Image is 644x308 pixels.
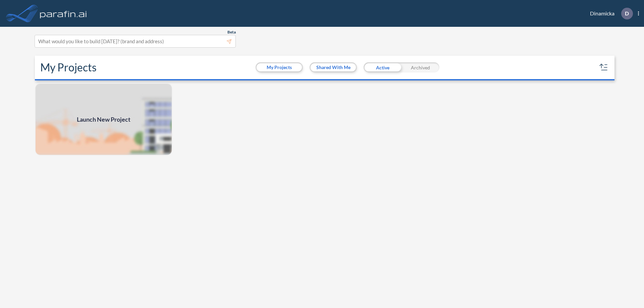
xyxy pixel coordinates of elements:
[364,62,401,72] div: Active
[401,62,439,72] div: Archived
[598,62,609,73] button: sort
[77,115,130,124] span: Launch New Project
[39,7,88,20] img: logo
[40,61,97,74] h2: My Projects
[227,29,236,35] span: Beta
[625,10,629,16] p: D
[580,8,639,19] div: Dinamicka
[35,83,172,156] a: Launch New Project
[35,83,172,156] img: add
[311,63,356,71] button: Shared With Me
[257,63,302,71] button: My Projects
